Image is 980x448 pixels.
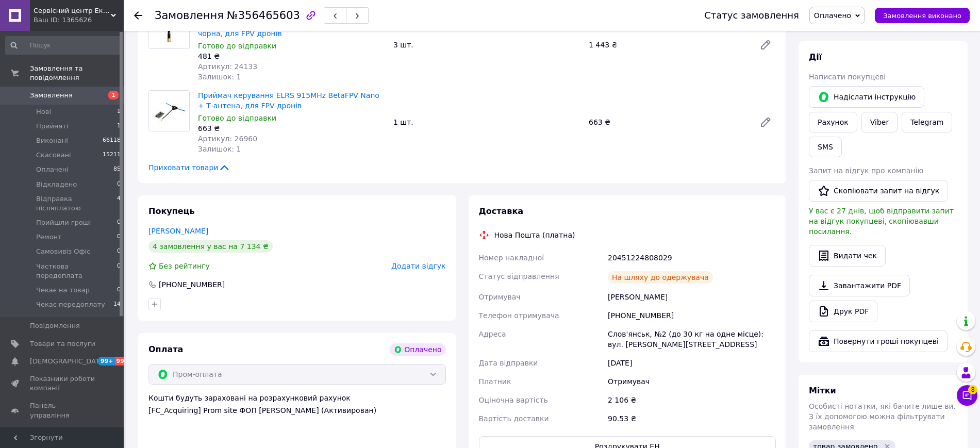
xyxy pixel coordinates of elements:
a: Редагувати [755,35,776,55]
span: Оціночна вартість [479,396,548,404]
div: [PHONE_NUMBER] [606,306,778,325]
span: Часткова передоплата [36,262,117,280]
div: Повернутися назад [134,10,142,21]
span: [DEMOGRAPHIC_DATA] [30,357,106,366]
div: Статус замовлення [704,10,799,21]
span: Отримувач [479,293,521,301]
span: 3 [968,385,977,394]
span: Сервісний центр Екран [34,6,111,15]
span: Залишок: 1 [198,145,241,153]
span: Покупець [148,206,195,216]
span: 1 [108,91,119,99]
div: Ваш ID: 1365626 [34,15,124,25]
div: Нова Пошта (платна) [492,230,578,240]
span: Самовивіз Офіс [36,247,90,256]
span: Скасовані [36,151,71,160]
span: Написати покупцеві [809,73,886,81]
span: Платник [479,377,511,386]
div: 3 шт. [389,38,585,52]
span: Вартість доставки [479,414,549,423]
span: 0 [117,286,121,295]
span: Ремонт [36,233,62,242]
span: Товари та послуги [30,339,95,349]
span: Дії [809,52,822,62]
span: Приховати товари [148,162,230,173]
button: Надіслати інструкцію [809,86,924,108]
span: Без рейтингу [159,262,210,270]
button: Чат з покупцем3 [957,385,977,406]
span: Доставка [479,206,524,216]
span: 14 [113,300,121,309]
span: 99+ [98,357,115,366]
span: 0 [117,233,121,242]
button: Видати чек [809,245,886,267]
span: Номер накладної [479,254,544,262]
span: Повідомлення [30,321,80,330]
div: 2 106 ₴ [606,391,778,409]
span: Відкладено [36,180,77,189]
div: [PHONE_NUMBER] [158,279,226,290]
a: Telegram [902,112,952,132]
span: Замовлення виконано [883,12,961,20]
span: Панель управління [30,401,95,420]
span: Готово до відправки [198,114,276,122]
div: [FC_Acquiring] Prom site ФОП [PERSON_NAME] (Активирован) [148,405,446,416]
a: [PERSON_NAME] [148,227,208,235]
div: Кошти будуть зараховані на розрахунковий рахунок [148,393,446,416]
span: 66118 [103,136,121,145]
span: Телефон отримувача [479,311,559,320]
div: 4 замовлення у вас на 7 134 ₴ [148,240,273,253]
span: 0 [117,218,121,227]
span: 99+ [115,357,132,366]
div: 481 ₴ [198,51,385,61]
span: Статус відправлення [479,272,559,280]
div: 90.53 ₴ [606,409,778,428]
span: Замовлення [30,91,73,100]
a: Редагувати [755,112,776,132]
div: 663 ₴ [198,123,385,134]
span: Замовлення та повідомлення [30,64,124,82]
a: Завантажити PDF [809,275,910,296]
span: Оплачені [36,165,69,174]
span: Чекає на товар [36,286,90,295]
span: 0 [117,180,121,189]
span: Оплата [148,344,183,354]
span: 0 [117,262,121,280]
span: Артикул: 26960 [198,135,257,143]
span: №356465603 [227,9,300,22]
div: 663 ₴ [585,115,751,129]
span: Показники роботи компанії [30,374,95,393]
div: На шляху до одержувача [608,271,713,284]
span: Прийшли гроші [36,218,91,227]
img: Приймач керування ELRS 915MHz BetaFPV Nano + Т-антена, для FPV дронів [149,91,189,131]
button: SMS [809,137,842,157]
input: Пошук [5,36,122,55]
a: Приймач керування ELRS 915MHz BetaFPV Nano + Т-антена, для FPV дронів [198,91,379,110]
span: Готово до відправки [198,42,276,50]
span: Запит на відгук про компанію [809,167,923,175]
span: 0 [117,247,121,256]
span: Артикул: 24133 [198,62,257,71]
span: 4 [117,194,121,213]
span: Нові [36,107,51,117]
a: Viber [861,112,898,132]
span: Виконані [36,136,68,145]
span: Адреса [479,330,506,338]
span: 85 [113,165,121,174]
span: Додати відгук [391,262,445,270]
span: Мітки [809,386,836,395]
button: Скопіювати запит на відгук [809,180,948,202]
button: Рахунок [809,112,857,132]
span: 1 [117,107,121,117]
a: Друк PDF [809,301,877,322]
div: 20451224808029 [606,248,778,267]
span: Відправка післяплатою [36,194,117,213]
div: 1 шт. [389,115,585,129]
span: Дата відправки [479,359,538,367]
div: Слов'янськ, №2 (до 30 кг на одне місце): вул. [PERSON_NAME][STREET_ADDRESS] [606,325,778,354]
span: 15211 [103,151,121,160]
div: 1 443 ₴ [585,38,751,52]
button: Повернути гроші покупцеві [809,330,948,352]
div: Отримувач [606,372,778,391]
span: Оплачено [814,11,851,20]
